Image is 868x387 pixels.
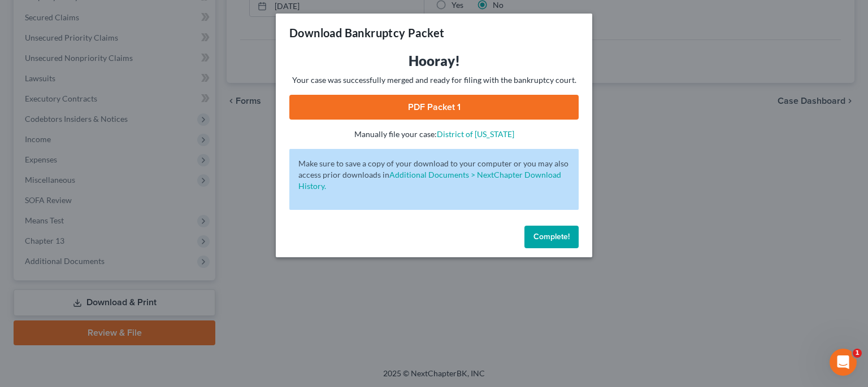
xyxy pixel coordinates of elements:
[830,349,857,376] iframe: Intercom live chat
[524,226,579,248] button: Complete!
[298,170,561,191] a: Additional Documents > NextChapter Download History.
[853,349,862,358] span: 1
[289,95,579,120] a: PDF Packet 1
[533,232,570,241] span: Complete!
[289,129,579,140] p: Manually file your case:
[298,158,570,192] p: Make sure to save a copy of your download to your computer or you may also access prior downloads in
[289,52,579,70] h3: Hooray!
[289,25,444,41] h3: Download Bankruptcy Packet
[289,74,579,86] p: Your case was successfully merged and ready for filing with the bankruptcy court.
[437,129,514,139] a: District of [US_STATE]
